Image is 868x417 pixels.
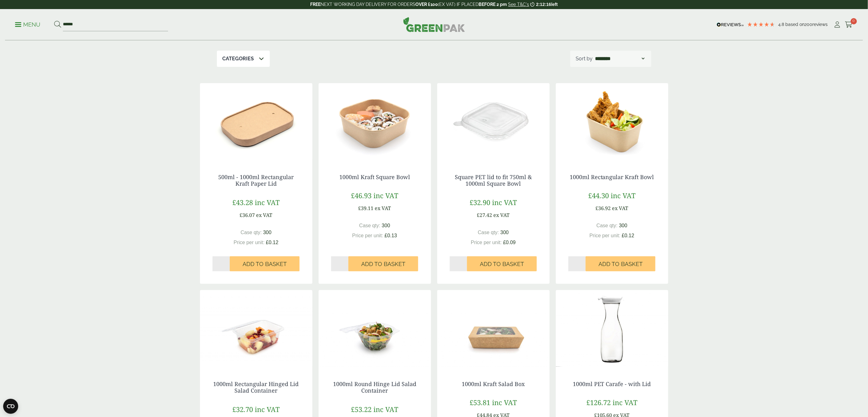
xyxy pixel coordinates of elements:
img: 1000ml PET Carafe - with PET-0 [556,290,668,368]
a: 1000ml Round Hinge Lid Salad Container [333,380,416,394]
img: REVIEWS.io [717,23,744,27]
span: 4.8 [778,22,786,27]
img: Kraft Salad Double Window Box 1000ml with Salad Closed 2 (Large) [437,290,550,368]
span: 300 [501,230,509,235]
span: £46.93 [351,191,372,200]
i: Cart [845,22,853,28]
span: Price per unit: [589,233,620,238]
img: 1000ml Rectangle Hinged Salad Container open.jpg [200,290,312,368]
button: Open CMP widget [3,399,18,414]
span: Price per unit: [234,240,265,245]
span: £0.12 [622,233,634,238]
button: Add to Basket [348,256,418,271]
div: 4.79 Stars [747,22,775,27]
span: £126.72 [587,398,611,407]
img: 2723006 Paper Lid for Rectangular Kraft Bowl v1 [200,83,312,161]
span: £0.13 [385,233,397,238]
span: ex VAT [375,205,391,212]
img: 1000ml Round Hinged Salad Container open (Large) [319,290,431,368]
span: inc VAT [374,404,398,414]
span: 2:12:16 [536,2,551,7]
span: inc VAT [374,191,398,200]
select: Shop order [594,55,646,63]
span: 300 [619,223,628,228]
span: £53.81 [470,398,490,407]
span: £0.09 [503,240,516,245]
strong: FREE [310,2,321,7]
img: GreenPak Supplies [403,17,465,32]
i: My Account [834,22,841,28]
a: 1000ml Rectangular Hinged Lid Salad Container [213,380,299,394]
button: Add to Basket [467,256,537,271]
strong: BEFORE 2 pm [479,2,507,7]
span: Add to Basket [243,261,287,268]
span: ex VAT [612,205,629,212]
a: 1000ml PET Carafe - with Lid [573,380,651,388]
span: 0 [851,18,857,24]
span: Based on [786,22,805,27]
a: 1000ml Rectangular Kraft Bowl [570,173,654,181]
a: See T&C's [508,2,529,7]
img: 1000ml Rectangular Kraft Bowl with food contents [556,83,668,161]
p: Menu [15,21,40,28]
span: £44.30 [588,191,609,200]
span: ex VAT [256,212,273,219]
a: 1000ml Kraft Salad Box [462,380,525,388]
span: £39.11 [358,205,374,212]
span: inc VAT [255,404,280,414]
strong: OVER £100 [415,2,438,7]
span: Add to Basket [480,261,524,268]
span: £0.12 [266,240,279,245]
span: 200 [805,22,813,27]
span: Add to Basket [361,261,405,268]
p: Sort by [576,55,593,63]
span: left [551,2,558,7]
span: Case qty: [241,230,262,235]
span: inc VAT [492,198,517,207]
span: Case qty: [359,223,381,228]
a: Menu [15,21,40,27]
p: Categories [223,55,254,63]
span: 300 [263,230,272,235]
a: 500ml - 1000ml Rectangular Kraft Paper Lid [218,173,294,188]
span: inc VAT [611,191,636,200]
a: 1000ml Kraft Square Bowl [339,173,410,181]
a: 0 [845,20,853,29]
button: Add to Basket [230,256,300,271]
img: 2723010 Square Kraft Bowl Lid, fits 500 to 1400ml Square Bowls (1) [437,83,550,161]
span: Add to Basket [598,261,643,268]
span: Case qty: [597,223,618,228]
span: ex VAT [494,212,510,219]
button: Add to Basket [586,256,655,271]
span: £43.28 [233,198,253,207]
a: Square PET lid to fit 750ml & 1000ml Square Bowl [455,173,532,188]
span: £36.07 [240,212,255,219]
span: £53.22 [351,404,372,414]
span: £32.70 [233,404,253,414]
span: £32.90 [470,198,490,207]
span: Case qty: [478,230,499,235]
span: Price per unit: [352,233,383,238]
span: £36.92 [596,205,611,212]
span: inc VAT [255,198,280,207]
span: Price per unit: [471,240,502,245]
span: reviews [813,22,828,27]
span: inc VAT [492,398,517,407]
span: 300 [382,223,390,228]
span: inc VAT [613,398,638,407]
span: £27.42 [477,212,492,219]
img: 2723009 1000ml Square Kraft Bowl with Sushi contents [319,83,431,161]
